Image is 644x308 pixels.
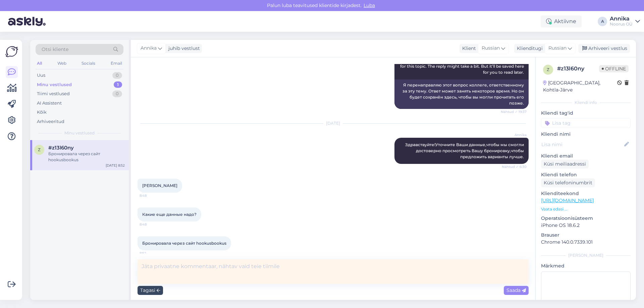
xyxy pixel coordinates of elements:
div: Я перенаправляю этот вопрос коллеге, ответственному за эту тему. Ответ может занять некоторое вре... [394,79,529,109]
a: AnnikaNoorus OÜ [610,16,640,27]
span: 8:48 [140,193,165,198]
span: Offline [599,65,629,72]
p: Kliendi email [541,152,631,160]
div: Küsi telefoninumbrit [541,178,595,187]
span: Annika [141,45,157,52]
span: Russian [482,45,500,52]
div: [DATE] 8:52 [106,163,125,168]
span: Бронировала через сайт hookusbookus [142,241,226,246]
p: Operatsioonisüsteem [541,215,631,222]
span: Otsi kliente [42,46,68,53]
input: Lisa nimi [541,141,623,148]
div: Annika [610,16,633,21]
p: Klienditeekond [541,190,631,197]
div: [DATE] [138,120,529,126]
div: juhib vestlust [166,45,200,52]
div: # z13l60ny [557,65,599,73]
span: 8:52 [140,251,165,256]
span: z [38,147,41,152]
div: Klienditugi [514,45,543,52]
div: Arhiveeritud [37,118,64,125]
span: I am routing this question to the colleague who is responsible for this topic. The reply might ta... [400,58,525,75]
div: Web [56,59,68,68]
p: Kliendi telefon [541,171,631,178]
span: Nähtud ✓ 6:30 [501,164,527,169]
p: Märkmed [541,262,631,269]
p: Vaata edasi ... [541,206,631,212]
div: Noorus OÜ [610,21,633,27]
img: Askly Logo [5,45,18,58]
div: Uus [37,72,45,79]
div: Email [109,59,123,68]
span: Здравствуйте!Уточните Ваши данные,чтобы мы смогли достоверно просмотреть Вашу бронировку,чтобы пр... [405,142,525,159]
div: Kõik [37,109,47,116]
span: [PERSON_NAME] [142,183,177,188]
p: iPhone OS 18.6.2 [541,222,631,229]
span: Luba [362,2,377,8]
p: Brauser [541,232,631,239]
div: 0 [112,72,122,79]
div: Klient [460,45,476,52]
div: Minu vestlused [37,81,72,88]
p: Kliendi nimi [541,131,631,138]
div: A [598,17,607,26]
div: Aktiivne [541,15,582,27]
div: [PERSON_NAME] [541,252,631,258]
div: 0 [112,90,122,97]
span: Minu vestlused [64,130,95,136]
div: Tiimi vestlused [37,90,70,97]
div: 1 [114,81,122,88]
div: Бронировала через сайт hookusbookus [48,151,125,163]
div: [GEOGRAPHIC_DATA], Kohtla-Järve [543,79,617,94]
div: Tagasi [138,286,163,295]
span: #z13l60ny [48,145,74,151]
p: Kliendi tag'id [541,110,631,117]
div: Küsi meiliaadressi [541,160,589,169]
span: Annika [501,132,527,137]
div: Arhiveeri vestlus [578,44,630,53]
div: Kliendi info [541,100,631,106]
p: Chrome 140.0.7339.101 [541,239,631,246]
input: Lisa tag [541,118,631,128]
span: Saada [506,287,526,293]
div: AI Assistent [37,100,62,107]
span: Nähtud ✓ 19:37 [501,109,527,114]
span: Russian [548,45,567,52]
div: Socials [80,59,97,68]
div: All [36,59,43,68]
span: 8:48 [140,222,165,227]
span: z [547,67,549,72]
a: [URL][DOMAIN_NAME] [541,197,594,203]
span: Какие еще данные надо? [142,212,197,217]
